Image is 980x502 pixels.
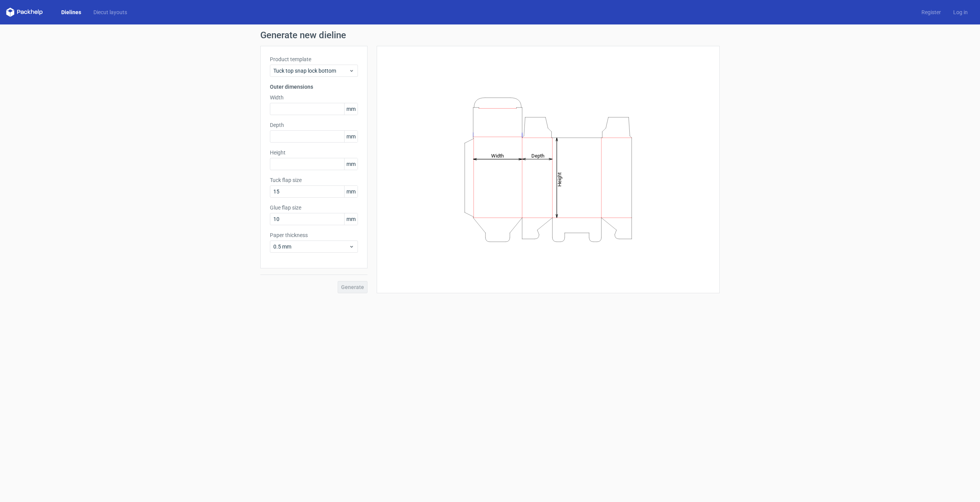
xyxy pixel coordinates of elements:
tspan: Width [491,153,504,158]
h3: Outer dimensions [270,83,358,91]
a: Diecut layouts [87,8,133,16]
label: Tuck flap size [270,176,358,184]
span: mm [344,213,358,225]
label: Product template [270,55,358,63]
label: Depth [270,121,358,129]
span: 0.5 mm [273,243,349,250]
label: Glue flap size [270,204,358,211]
a: Log in [947,8,974,16]
h1: Generate new dieline [260,31,720,40]
span: Tuck top snap lock bottom [273,67,349,75]
label: Height [270,149,358,156]
label: Paper thickness [270,231,358,239]
span: mm [344,131,358,142]
label: Width [270,94,358,101]
span: mm [344,186,358,197]
a: Register [915,8,947,16]
span: mm [344,103,358,115]
tspan: Height [557,172,562,186]
tspan: Depth [531,153,544,158]
a: Dielines [55,8,87,16]
span: mm [344,158,358,170]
